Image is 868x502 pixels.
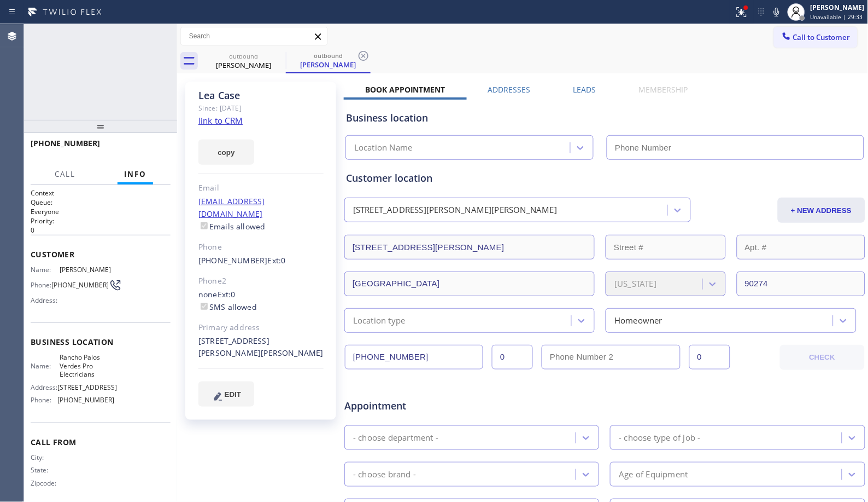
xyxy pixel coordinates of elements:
[198,182,324,194] div: Email
[614,314,662,327] div: Homeowner
[202,49,285,73] div: Lea Case
[619,468,688,481] div: Age of Equipment
[31,383,57,391] span: Address:
[31,479,60,487] span: Zipcode:
[488,84,531,95] label: Addresses
[345,345,483,370] input: Phone Number
[31,207,171,216] p: Everyone
[811,13,863,21] span: Unavailable | 29:33
[689,345,730,370] input: Ext. 2
[31,296,60,304] span: Address:
[287,60,370,70] div: [PERSON_NAME]
[198,140,254,165] button: copy
[198,382,254,407] button: EDIT
[225,390,241,399] span: EDIT
[769,4,784,20] button: Mute
[201,303,208,310] input: SMS allowed
[51,281,109,289] span: [PHONE_NUMBER]
[31,281,51,289] span: Phone:
[31,266,60,274] span: Name:
[344,399,517,413] span: Appointment
[287,49,370,72] div: Lea Case
[346,171,864,186] div: Customer location
[198,255,268,266] a: [PHONE_NUMBER]
[60,266,114,274] span: [PERSON_NAME]
[344,272,595,296] input: City
[573,84,596,95] label: Leads
[202,60,285,70] div: [PERSON_NAME]
[31,466,60,474] span: State:
[344,235,595,259] input: Address
[780,345,865,370] button: CHECK
[606,235,725,259] input: Street #
[639,84,688,95] label: Membership
[198,321,324,334] div: Primary address
[737,272,865,296] input: ZIP
[57,396,115,404] span: [PHONE_NUMBER]
[198,221,266,232] label: Emails allowed
[31,198,171,207] h2: Queue:
[198,115,243,126] a: link to CRM
[353,431,438,444] div: - choose department -
[198,275,324,287] div: Phone2
[181,27,327,45] input: Search
[198,288,324,314] div: none
[218,289,236,299] span: Ext: 0
[31,362,60,370] span: Name:
[353,314,406,327] div: Location type
[31,249,171,259] span: Customer
[31,138,100,148] span: [PHONE_NUMBER]
[542,345,680,370] input: Phone Number 2
[811,3,865,12] div: [PERSON_NAME]
[124,169,146,179] span: Info
[198,196,265,219] a: [EMAIL_ADDRESS][DOMAIN_NAME]
[201,222,208,229] input: Emails allowed
[198,302,257,312] label: SMS allowed
[31,437,171,447] span: Call From
[793,32,851,42] span: Call to Customer
[287,51,370,60] div: outbound
[198,89,324,102] div: Lea Case
[778,198,865,223] button: + NEW ADDRESS
[619,431,700,444] div: - choose type of job -
[492,345,533,370] input: Ext.
[55,169,75,179] span: Call
[31,337,171,347] span: Business location
[198,241,324,253] div: Phone
[737,235,865,259] input: Apt. #
[57,383,117,391] span: [STREET_ADDRESS]
[60,353,114,378] span: Rancho Palos Verdes Pro Electricians
[607,135,864,160] input: Phone Number
[774,27,858,48] button: Call to Customer
[31,453,60,461] span: City:
[353,204,557,217] div: [STREET_ADDRESS][PERSON_NAME][PERSON_NAME]
[118,164,153,185] button: Info
[365,84,445,95] label: Book Appointment
[268,255,286,266] span: Ext: 0
[31,216,171,226] h2: Priority:
[198,102,324,114] div: Since: [DATE]
[31,226,171,235] p: 0
[353,468,416,481] div: - choose brand -
[31,188,171,198] h1: Context
[48,164,82,185] button: Call
[31,396,57,404] span: Phone:
[354,142,413,154] div: Location Name
[346,111,864,125] div: Business location
[198,335,324,360] div: [STREET_ADDRESS][PERSON_NAME][PERSON_NAME]
[202,52,285,60] div: outbound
